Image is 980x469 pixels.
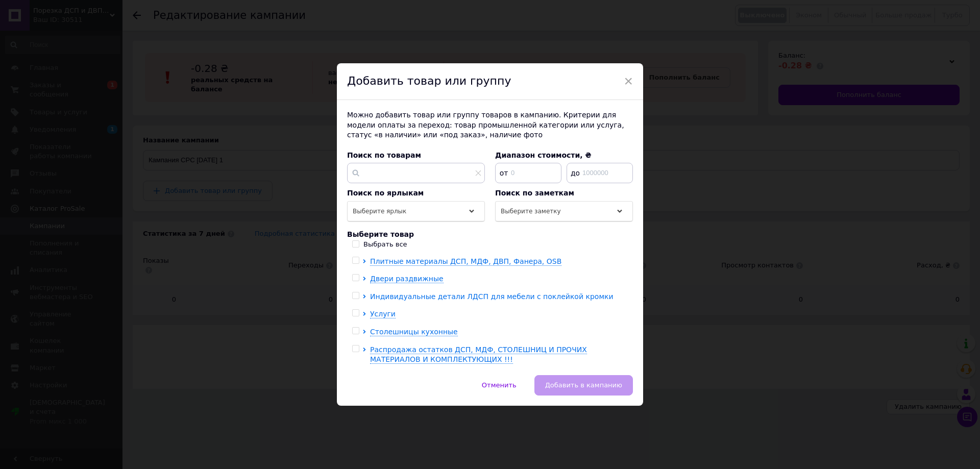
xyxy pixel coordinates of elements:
[370,345,587,364] span: Распродажа остатков ДСП, МДФ, СТОЛЕШНИЦ И ПРОЧИХ МАТЕРИАЛОВ И КОМПЛЕКТУЮЩИХ !!!
[363,240,407,249] div: Выбрать все
[471,375,527,396] button: Отменить
[353,208,406,215] span: Выберите ярлык
[370,257,561,265] span: Плитные материалы ДСП, МДФ, ДВП, Фанера, OSB
[567,163,633,183] input: 1000000
[370,292,614,301] span: Индивидуальные детали ЛДСП для мебели с поклейкой кромки
[624,72,633,90] span: ×
[370,328,458,336] span: Столешницы кухонные
[370,275,444,283] span: Двери раздвижные
[495,151,592,159] span: Диапазон стоимости, ₴
[501,208,561,215] span: Выберите заметку
[347,151,421,159] span: Поиск по товарам
[496,168,509,178] span: от
[495,189,574,197] span: Поиск по заметкам
[347,189,424,197] span: Поиск по ярлыкам
[347,230,414,238] span: Выберите товар
[495,163,561,183] input: 0
[370,310,396,318] span: Услуги
[337,63,643,100] div: Добавить товар или группу
[568,168,580,178] span: до
[482,381,517,389] span: Отменить
[347,111,624,139] span: Можно добавить товар или группу товаров в кампанию. Критерии для модели оплаты за переход: товар ...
